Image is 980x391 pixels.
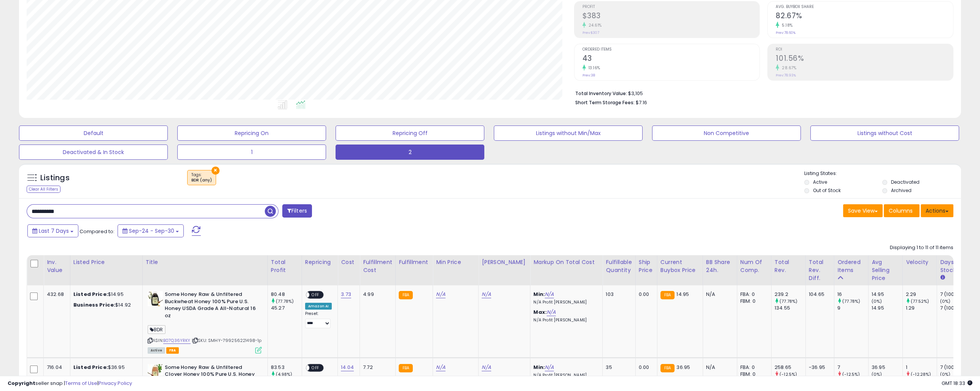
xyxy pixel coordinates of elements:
small: FBA [660,291,675,299]
span: FBA [166,347,179,354]
small: Prev: 78.60% [776,30,795,35]
div: N/A [706,364,731,371]
div: -36.95 [809,364,828,371]
small: Prev: $307 [582,30,599,35]
span: OFF [309,364,321,371]
span: Columns [889,207,913,215]
span: | SKU: SMHY-799256221498-1p [192,337,262,343]
a: 14.04 [341,364,354,371]
label: Archived [891,187,912,194]
div: Markup on Total Cost [533,258,599,266]
a: N/A [547,308,556,316]
small: Prev: 78.93% [776,73,796,78]
div: FBA: 0 [740,364,765,371]
div: Ship Price [639,258,654,274]
div: Days In Stock [940,258,968,274]
button: Sep-24 - Sep-30 [118,224,184,237]
small: (0%) [872,298,882,304]
div: $14.95 [73,291,137,298]
div: 432.68 [47,291,64,298]
div: Avg Selling Price [872,258,899,282]
button: 2 [336,145,484,160]
div: 9 [837,305,868,312]
b: Some Honey Raw & Unfiltered Clover Honey 100% Pure U.S. Honey USDA Grade A All-Natural 80 oz [165,364,257,387]
div: 1.29 [906,305,937,312]
div: 4.99 [363,291,390,298]
small: (77.78%) [842,298,860,304]
small: 28.67% [779,65,796,71]
b: Listed Price: [73,291,108,298]
label: Deactivated [891,179,920,185]
a: N/A [436,364,445,371]
p: Listing States: [804,170,961,177]
small: (77.78%) [276,298,294,304]
span: BDR [148,325,165,334]
div: Fulfillment [399,258,430,266]
button: Listings without Min/Max [494,126,643,141]
div: ASIN: [148,291,262,353]
div: 716.04 [47,364,64,371]
span: 14.95 [676,291,689,298]
div: 0.00 [639,364,651,371]
b: Max: [533,308,547,316]
div: 134.55 [775,305,805,312]
small: (0%) [940,298,951,304]
button: Listings without Cost [810,126,959,141]
span: Tags : [191,172,212,183]
label: Out of Stock [813,187,841,194]
div: Repricing [305,258,334,266]
div: $14.92 [73,302,137,308]
small: (77.52%) [911,298,929,304]
div: Displaying 1 to 11 of 11 items [890,244,953,251]
button: Repricing Off [336,126,484,141]
small: 13.16% [586,65,600,71]
a: N/A [436,291,445,298]
div: 104.65 [809,291,828,298]
div: 7 [837,364,868,371]
span: Ordered Items [582,48,760,52]
h2: $383 [582,11,760,22]
small: FBA [399,364,413,372]
div: Num of Comp. [740,258,768,274]
h2: 43 [582,54,760,64]
div: 35 [606,364,629,371]
span: ROI [776,48,953,52]
small: Days In Stock. [940,274,945,281]
div: FBM: 0 [740,298,765,305]
a: B07Q36YRKY [163,337,191,344]
p: N/A Profit [PERSON_NAME] [533,318,597,323]
span: Sep-24 - Sep-30 [129,227,174,235]
div: 80.48 [271,291,302,298]
b: Min: [533,291,545,298]
label: Active [813,179,827,185]
div: BDR (any) [191,178,212,183]
span: Avg. Buybox Share [776,5,953,9]
b: Business Price: [73,301,115,308]
div: 7.72 [363,364,390,371]
div: Amazon AI [305,303,332,310]
div: Inv. value [47,258,67,274]
small: FBA [660,364,675,372]
div: [PERSON_NAME] [482,258,527,266]
a: N/A [545,291,554,298]
span: Compared to: [80,228,115,235]
span: 36.95 [676,364,690,371]
a: N/A [545,364,554,371]
div: 45.27 [271,305,302,312]
a: 3.73 [341,291,351,298]
div: Velocity [906,258,934,266]
span: OFF [309,292,321,298]
img: 41kJXQc+7EL._SL40_.jpg [148,364,163,379]
a: Terms of Use [65,380,97,387]
div: 36.95 [872,364,902,371]
small: 5.18% [779,22,793,28]
div: seller snap | | [8,380,132,387]
li: $3,105 [575,88,948,97]
b: Min: [533,364,545,371]
div: 2.29 [906,291,937,298]
div: N/A [706,291,731,298]
span: All listings currently available for purchase on Amazon [148,347,165,354]
div: 7 (100%) [940,291,971,298]
small: Prev: 38 [582,73,595,78]
b: Listed Price: [73,364,108,371]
